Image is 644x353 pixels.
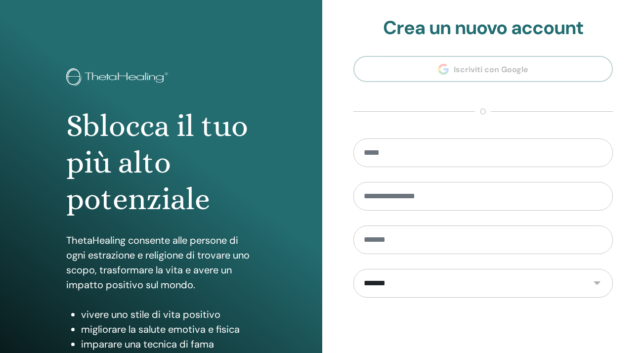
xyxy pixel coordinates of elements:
[66,233,256,292] p: ThetaHealing consente alle persone di ogni estrazione e religione di trovare uno scopo, trasforma...
[475,106,491,118] span: o
[81,322,256,337] li: migliorare la salute emotiva e fisica
[81,307,256,322] li: vivere uno stile di vita positivo
[408,312,558,351] iframe: reCAPTCHA
[66,108,256,218] h1: Sblocca il tuo più alto potenziale
[353,17,613,40] h2: Crea un nuovo account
